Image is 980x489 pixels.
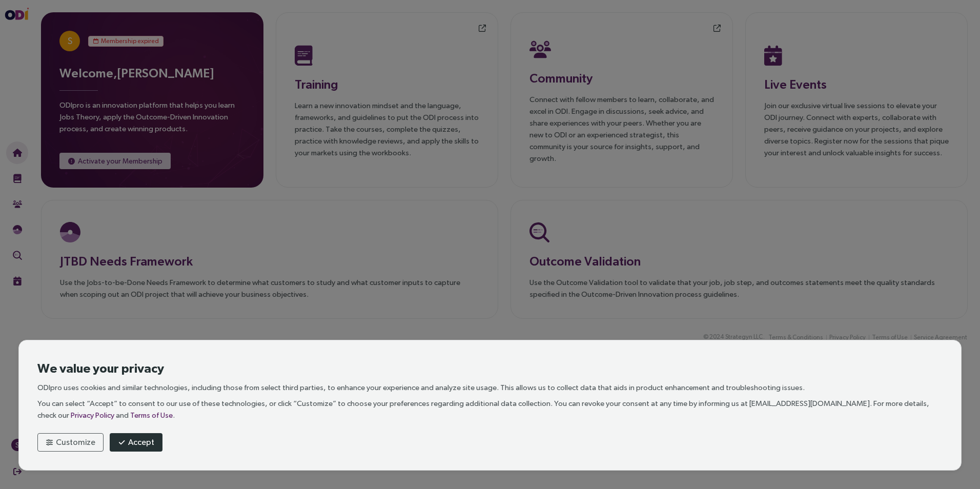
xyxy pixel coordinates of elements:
[71,411,114,419] a: Privacy Policy
[130,411,173,419] a: Terms of Use
[110,433,162,452] button: Accept
[37,381,943,393] p: ODIpro uses cookies and similar technologies, including those from select third parties, to enhan...
[56,436,95,449] span: Customize
[128,436,154,449] span: Accept
[37,359,943,377] h3: We value your privacy
[37,397,943,421] p: You can select “Accept” to consent to our use of these technologies, or click “Customize” to choo...
[37,433,104,452] button: Customize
